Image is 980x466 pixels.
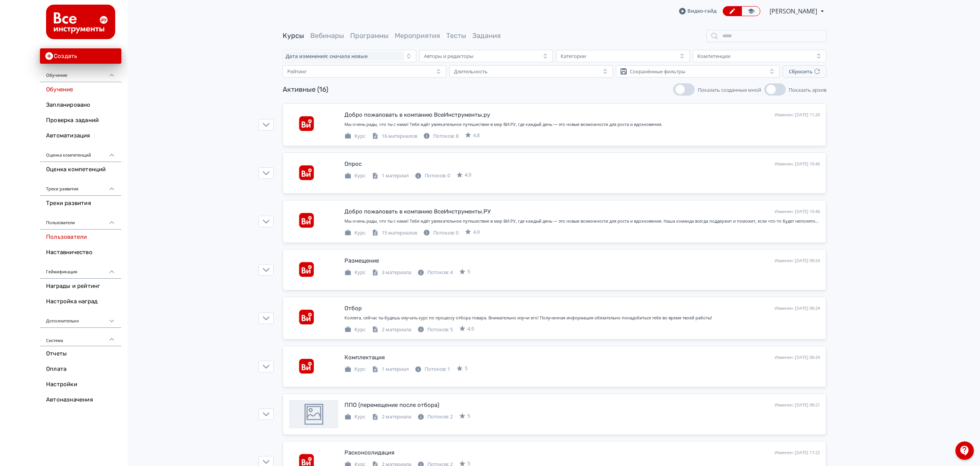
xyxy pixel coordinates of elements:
div: Потоков: 4 [417,269,453,276]
span: Показать архив [789,86,826,93]
a: Автоматизация [40,128,121,144]
div: Курс [344,269,366,276]
div: Сохранённые фильтры [630,68,685,74]
div: Размещение [344,256,379,265]
div: Потоков: 0 [415,172,450,180]
button: Компетенции [693,50,826,62]
button: Категории [556,50,690,62]
span: 4.9 [467,325,474,333]
span: 5 [465,365,467,372]
a: Настройка наград [40,294,121,309]
div: Изменен: [DATE] 09:24 [775,305,820,312]
div: 3 материала [372,269,411,276]
div: Мы очень рады, что ты с нами! Тебя ждёт увлекательное путешествие в мир ВИ.РУ, где каждый день — ... [344,121,820,128]
span: Дата изменения: сначала новые [286,53,367,59]
span: 5 [467,268,470,276]
div: Потоков: 2 [417,413,453,421]
button: Длительность [449,65,613,78]
div: Изменен: [DATE] 09:24 [775,354,820,361]
div: Потоков: 0 [423,229,459,237]
div: 1 материал [372,172,409,180]
div: Изменен: [DATE] 09:24 [775,258,820,264]
a: Программы [350,31,389,40]
a: Запланировано [40,97,121,113]
div: 16 материалов [372,132,417,140]
div: 15 материалов [372,229,417,237]
div: Опрос [344,160,362,169]
div: Изменен: [DATE] 11:20 [775,112,820,118]
button: Авторы и редакторы [419,50,553,62]
div: 1 материал [372,365,409,373]
div: Изменен: [DATE] 10:46 [775,208,820,215]
div: 2 материала [372,326,411,334]
a: Курсы [283,31,304,40]
div: Рейтинг [287,68,307,74]
button: Рейтинг [283,65,446,78]
div: Пользователи [40,211,121,230]
button: Создать [40,48,121,64]
div: Авторы и редакторы [424,53,473,59]
div: Добро пожаловать в компанию ВсеИнструменты.РУ [344,207,491,216]
a: Треки развития [40,196,121,211]
div: Изменен: [DATE] 17:22 [775,449,820,456]
a: Задания [472,31,501,40]
div: Курс [344,132,366,140]
div: Добро пожаловать в компанию ВсеИнструменты.ру [344,111,490,119]
div: Потоков: 5 [417,326,453,334]
button: Сбросить [783,65,826,78]
span: 4.9 [473,228,480,236]
span: Показать созданные мной [698,86,761,93]
a: Награды и рейтинг [40,279,121,294]
a: Автоназначения [40,392,121,408]
div: Курс [344,229,366,237]
div: Расконсолидация [344,448,394,457]
a: Тесты [446,31,466,40]
div: Треки развития [40,177,121,196]
div: Оценка компетенций [40,144,121,162]
div: Потоков: 1 [415,365,450,373]
div: Потоков: 8 [423,132,459,140]
a: Переключиться в режим ученика [742,6,760,16]
div: ППО (перемещение после отбора) [344,401,439,410]
div: Длительность [454,68,488,74]
a: Пользователи [40,230,121,245]
img: https://files.teachbase.ru/system/account/58008/logo/medium-5ae35628acea0f91897e3bd663f220f6.png [46,5,115,39]
a: Видео-гайд [679,7,717,15]
div: Компетенции [697,53,730,59]
a: Оценка компетенций [40,162,121,177]
button: Сохранённые фильтры [616,65,780,78]
a: Настройки [40,377,121,392]
div: Категории [561,53,586,59]
div: Курс [344,413,366,421]
div: Курс [344,365,366,373]
div: 2 материала [372,413,411,421]
a: Наставничество [40,245,121,260]
a: Проверка заданий [40,113,121,128]
div: Курс [344,172,366,180]
div: Изменен: [DATE] 10:46 [775,161,820,167]
div: Коллега, сейчас ты будешь изучать курс по процессу отбора товара. Внимательно изучи его! Полученн... [344,315,820,321]
a: Отчеты [40,346,121,362]
span: 4.9 [465,171,471,179]
a: Оплата [40,362,121,377]
span: 5 [467,412,470,420]
div: Система [40,328,121,346]
a: Вебинары [310,31,344,40]
div: Курс [344,326,366,334]
div: Отбор [344,304,362,313]
div: Дополнительно [40,309,121,328]
div: Мы очень рады, что ты с нами! Тебя ждёт увлекательное путешествие в мир ВИ.РУ, где каждый день — ... [344,218,820,225]
span: Илья Трухачев [770,7,818,16]
div: Изменен: [DATE] 09:21 [775,402,820,408]
a: Обучение [40,82,121,97]
div: Обучение [40,64,121,82]
a: Мероприятия [395,31,440,40]
div: Геймификация [40,260,121,279]
span: 4.8 [473,132,480,139]
div: Комплектация [344,353,385,362]
div: Активные (16) [283,84,328,95]
button: Дата изменения: сначала новые [283,50,416,62]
